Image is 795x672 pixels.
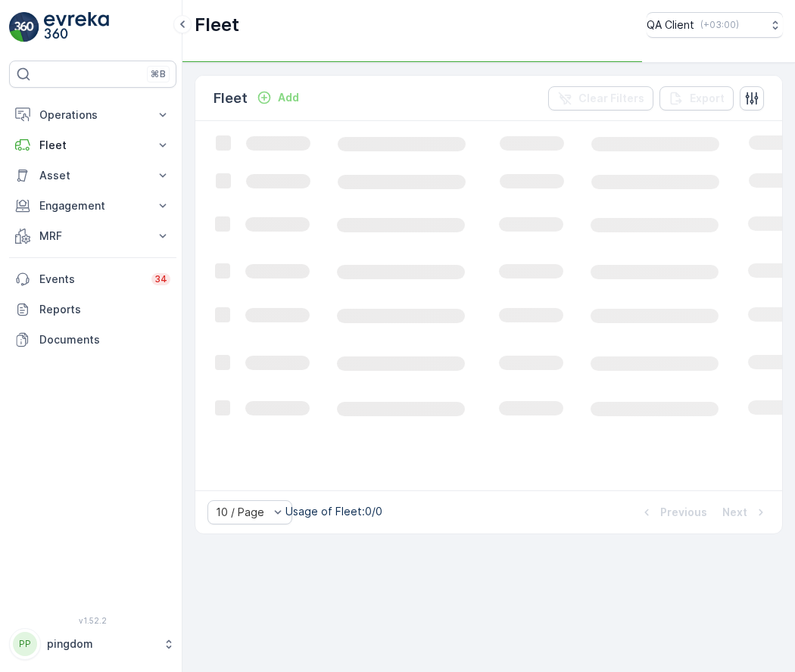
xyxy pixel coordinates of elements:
p: Operations [39,107,146,123]
p: ( +03:00 ) [700,19,739,31]
p: Previous [660,505,707,520]
div: PP [13,632,37,656]
p: QA Client [647,17,694,33]
p: Engagement [39,198,146,213]
p: Export [690,91,725,106]
button: Asset [9,160,176,191]
p: Asset [39,168,146,183]
img: logo_light-DOdMpM7g.png [44,12,109,42]
button: Engagement [9,191,176,221]
button: Previous [638,503,709,521]
a: Events34 [9,264,176,294]
button: Clear Filters [548,86,653,110]
p: Documents [39,332,170,347]
p: Fleet [39,138,146,153]
button: Fleet [9,130,176,160]
span: v 1.52.2 [9,616,176,625]
p: Clear Filters [578,91,644,106]
button: Export [659,86,734,110]
button: Operations [9,100,176,130]
p: Fleet [214,88,248,109]
p: ⌘B [151,68,166,80]
a: Reports [9,294,176,325]
p: Usage of Fleet : 0/0 [285,504,382,519]
p: 34 [154,273,167,285]
p: pingdom [47,636,155,652]
p: Events [39,272,142,287]
a: Documents [9,325,176,355]
p: Reports [39,302,170,317]
button: QA Client(+03:00) [647,12,783,38]
button: Next [721,503,770,521]
button: MRF [9,221,176,251]
p: Fleet [195,13,239,37]
p: MRF [39,229,146,244]
button: Add [251,89,305,107]
img: logo [9,12,39,42]
p: Add [278,90,299,105]
button: PPpingdom [9,628,176,660]
p: Next [722,505,747,520]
